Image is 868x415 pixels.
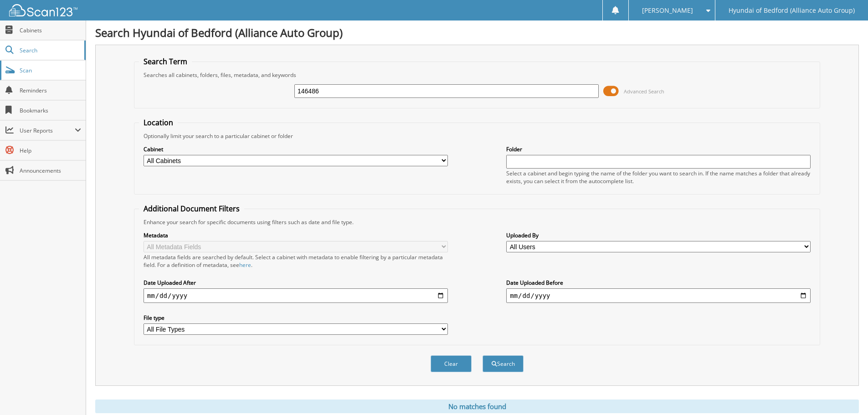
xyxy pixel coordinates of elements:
[144,279,448,287] label: Date Uploaded After
[9,4,77,16] img: scan123-logo-white.svg
[624,88,664,95] span: Advanced Search
[20,147,81,154] span: Help
[139,132,815,140] div: Optionally limit your search to a particular cabinet or folder
[431,355,472,372] button: Clear
[139,118,178,128] legend: Location
[95,25,859,40] h1: Search Hyundai of Bedford (Alliance Auto Group)
[144,145,448,153] label: Cabinet
[642,8,693,13] span: [PERSON_NAME]
[506,145,811,153] label: Folder
[729,8,855,13] span: Hyundai of Bedford (Alliance Auto Group)
[20,87,81,94] span: Reminders
[822,371,868,415] iframe: Chat Widget
[506,231,811,239] label: Uploaded By
[483,355,524,372] button: Search
[20,107,81,114] span: Bookmarks
[144,288,448,303] input: start
[20,67,81,74] span: Scan
[506,288,811,303] input: end
[139,71,815,79] div: Searches all cabinets, folders, files, metadata, and keywords
[139,56,192,67] legend: Search Term
[20,167,81,174] span: Announcements
[144,231,448,239] label: Metadata
[144,253,448,269] div: All metadata fields are searched by default. Select a cabinet with metadata to enable filtering b...
[139,204,244,214] legend: Additional Document Filters
[506,279,811,287] label: Date Uploaded Before
[95,400,859,413] div: No matches found
[139,218,815,226] div: Enhance your search for specific documents using filters such as date and file type.
[506,169,811,185] div: Select a cabinet and begin typing the name of the folder you want to search in. If the name match...
[20,127,75,134] span: User Reports
[20,26,81,34] span: Cabinets
[239,261,251,269] a: here
[20,46,80,54] span: Search
[144,314,448,322] label: File type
